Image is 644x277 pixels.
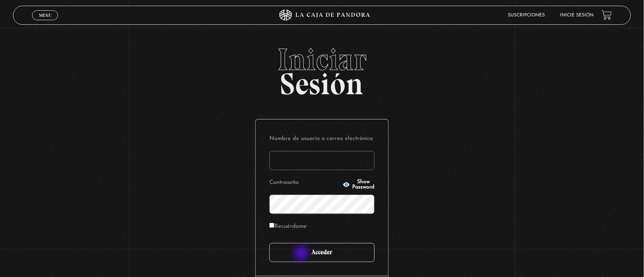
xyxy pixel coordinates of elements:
[508,13,545,18] a: Suscripciones
[560,13,594,18] a: Inicie sesión
[269,223,274,228] input: Recuérdame
[269,243,375,262] input: Acceder
[36,19,54,24] span: Cerrar
[269,133,375,145] label: Nombre de usuario o correo electrónico
[13,44,631,75] span: Iniciar
[269,177,340,189] label: Contraseña
[353,179,375,190] span: Show Password
[13,44,631,93] h2: Sesión
[602,10,612,20] a: View your shopping cart
[39,13,52,18] span: Menu
[343,179,375,190] button: Show Password
[269,221,307,233] label: Recuérdame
